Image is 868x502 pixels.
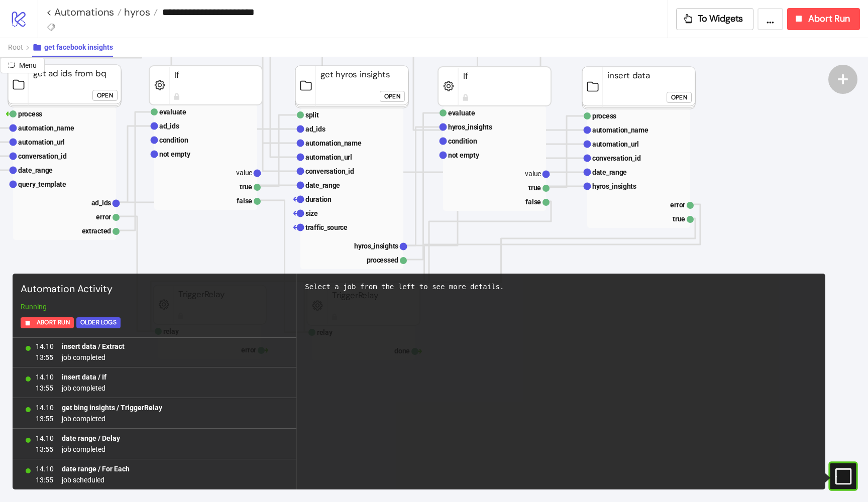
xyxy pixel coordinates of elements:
div: Open [671,91,687,103]
span: 14.10 [36,341,54,352]
span: 14.10 [36,433,54,444]
span: job completed [62,413,162,424]
text: not empty [448,151,480,159]
text: hyros_insights [448,123,492,131]
text: traffic_source [305,223,348,231]
text: evaluate [448,109,475,117]
div: Open [384,90,400,102]
button: Open [380,91,405,102]
span: To Widgets [698,13,743,25]
button: Abort Run [21,317,74,328]
b: insert data / Extract [62,342,125,350]
text: hyros_insights [592,182,636,190]
a: < Automations [46,7,122,17]
span: job completed [62,352,125,363]
text: duration [305,195,332,203]
button: Abort Run [787,8,860,30]
text: conversation_id [305,167,354,175]
b: insert data / If [62,373,106,381]
button: ... [757,8,783,30]
span: job completed [62,444,120,455]
button: get facebook insights [32,38,113,57]
text: ad_ids [159,122,179,130]
text: process [18,110,42,118]
span: 13:55 [36,383,54,394]
span: 13:55 [36,352,54,363]
text: date_range [592,168,627,176]
text: automation_url [592,140,639,148]
text: condition [448,137,477,145]
span: hyros [122,6,150,19]
a: hyros [122,7,158,17]
div: Select a job from the left to see more details. [305,282,817,292]
span: get facebook insights [44,43,113,51]
button: Open [667,92,692,103]
text: automation_name [305,139,362,147]
text: automation_name [592,126,648,134]
div: Automation Activity [17,278,292,301]
text: automation_name [18,124,74,132]
button: Open [92,90,118,101]
text: split [305,111,319,119]
text: condition [159,136,188,144]
text: conversation_id [592,154,641,162]
span: 13:55 [36,444,54,455]
span: Root [8,43,23,51]
div: Older Logs [80,317,117,328]
span: Menu [19,61,37,69]
text: ad_ids [91,199,112,207]
text: evaluate [159,108,186,116]
span: 13:55 [36,474,54,485]
text: date_range [305,181,340,189]
button: To Widgets [676,8,754,30]
text: not empty [159,150,191,158]
span: Abort Run [808,13,850,25]
text: date_range [18,166,53,174]
b: date range / Delay [62,434,120,442]
span: job scheduled [62,474,130,485]
span: 13:55 [36,413,54,424]
text: value [236,169,252,177]
span: 14.10 [36,463,54,474]
text: conversation_id [18,152,67,160]
span: 14.10 [36,371,54,383]
text: automation_url [18,138,65,146]
text: ad_ids [305,125,325,133]
button: Older Logs [76,317,121,328]
text: size [305,209,318,217]
button: Root [8,38,32,57]
text: value [525,170,541,178]
text: process [592,112,616,120]
b: date range / For Each [62,465,130,473]
span: radius-bottomright [8,61,15,68]
text: query_template [18,180,66,188]
div: Open [97,89,113,101]
span: job completed [62,383,106,394]
text: automation_url [305,153,352,161]
b: get bing insights / TriggerRelay [62,404,162,412]
div: Running [17,301,292,312]
text: hyros_insights [354,242,398,250]
span: 14.10 [36,402,54,413]
span: Abort Run [37,317,70,328]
